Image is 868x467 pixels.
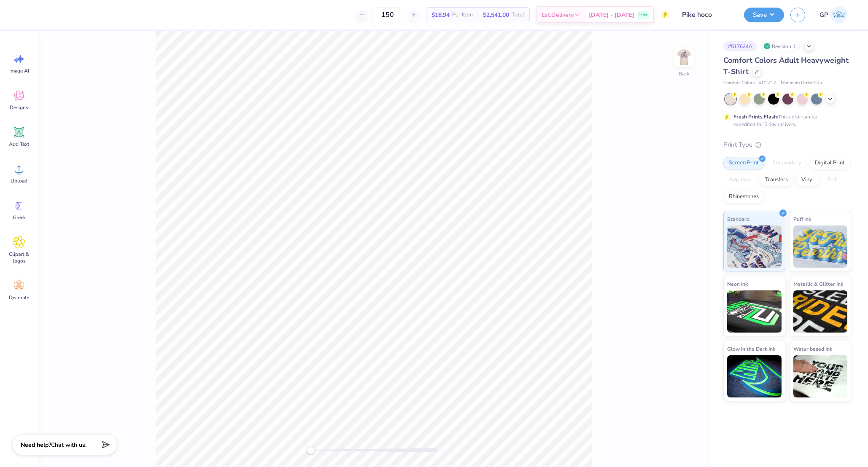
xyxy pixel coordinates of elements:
[767,157,807,169] div: Embroidery
[676,49,693,66] img: Back
[307,446,315,454] div: Accessibility label
[781,80,823,87] span: Minimum Order: 24 +
[589,11,634,19] span: [DATE] - [DATE]
[452,11,473,19] span: Per Item
[727,290,782,333] img: Neon Ink
[733,113,837,128] div: This color can be expedited for 5 day delivery.
[723,174,757,186] div: Applique
[759,80,776,87] span: # C1717
[822,174,842,186] div: Foil
[10,104,28,111] span: Designs
[723,191,764,203] div: Rhinestones
[727,355,782,397] img: Glow in the Dark Ink
[809,157,850,169] div: Digital Print
[727,279,748,288] span: Neon Ink
[9,294,29,301] span: Decorate
[793,225,848,268] img: Puff Ink
[11,177,27,184] span: Upload
[723,140,851,150] div: Print Type
[761,41,800,51] div: Revision 1
[542,11,574,19] span: Est. Delivery
[793,215,811,223] span: Puff Ink
[21,441,51,449] strong: Need help?
[51,441,86,449] span: Chat with us.
[733,113,778,120] strong: Fresh Prints Flash:
[796,174,819,186] div: Vinyl
[819,10,828,20] span: GP
[830,6,847,23] img: Gene Padilla
[723,55,849,77] span: Comfort Colors Adult Heavyweight T-Shirt
[723,157,764,169] div: Screen Print
[727,215,749,223] span: Standard
[793,279,843,288] span: Metallic & Glitter Ink
[816,6,851,23] a: GP
[723,41,757,51] div: # 517624A
[727,344,775,353] span: Glow in the Dark Ink
[13,214,26,221] span: Greek
[5,251,33,264] span: Clipart & logos
[793,344,832,353] span: Water based Ink
[727,225,782,268] img: Standard
[639,12,647,18] span: Free
[371,7,404,22] input: – –
[9,141,29,148] span: Add Text
[760,174,793,186] div: Transfers
[793,290,848,333] img: Metallic & Glitter Ink
[676,6,738,23] input: Untitled Design
[723,80,755,87] span: Comfort Colors
[793,355,848,397] img: Water based Ink
[431,11,450,19] span: $16.94
[512,11,524,19] span: Total
[9,67,29,74] span: Image AI
[679,70,690,78] div: Back
[483,11,509,19] span: $2,541.00
[744,8,784,22] button: Save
